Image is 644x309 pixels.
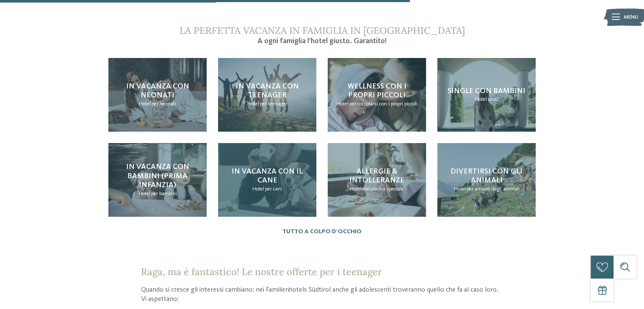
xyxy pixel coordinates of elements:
[265,186,282,192] span: per cani
[247,101,259,107] span: Hotel
[349,168,404,185] span: Allergie & intolleranze
[487,97,498,102] span: unici
[141,265,382,278] span: Raga, ma è fantastico! Le nostre offerte per i teenager
[141,285,503,304] p: Quando si cresce gli interessi cambiano: nei Familienhotels Südtirol anche gli adolescenti trover...
[179,24,464,36] span: La perfetta vacanza in famiglia in [GEOGRAPHIC_DATA]
[362,186,404,192] span: con cucina speciale
[218,143,316,217] a: Progettate delle vacanze con i vostri figli teenager? In vacanza con il cane Hotel per cani
[218,58,316,132] a: Progettate delle vacanze con i vostri figli teenager? In vacanza con teenager Hotel per teenager
[236,83,299,99] span: In vacanza con teenager
[336,101,348,107] span: Hotel
[437,58,536,132] a: Progettate delle vacanze con i vostri figli teenager? Single con bambini Hotel unici
[252,186,264,192] span: Hotel
[151,191,177,196] span: per bambini
[232,168,303,185] span: In vacanza con il cane
[475,97,486,102] span: Hotel
[328,58,426,132] a: Progettate delle vacanze con i vostri figli teenager? Wellness con i propri piccoli Hotel per coc...
[138,191,150,196] span: Hotel
[448,87,525,95] span: Single con bambini
[437,143,536,217] a: Progettate delle vacanze con i vostri figli teenager? Divertirsi con gli animali Hotel per amanti...
[257,37,387,45] span: A ogni famiglia l’hotel giusto. Garantito!
[453,186,465,192] span: Hotel
[126,83,189,99] span: In vacanza con neonati
[126,163,189,189] span: In vacanza con bambini (prima infanzia)
[349,101,417,107] span: per coccolarsi con i propri piccoli
[152,101,176,107] span: per neonati
[260,101,287,107] span: per teenager
[108,58,207,132] a: Progettate delle vacanze con i vostri figli teenager? In vacanza con neonati Hotel per neonati
[350,186,362,192] span: Hotel
[328,143,426,217] a: Progettate delle vacanze con i vostri figli teenager? Allergie & intolleranze Hotel con cucina sp...
[347,83,406,99] span: Wellness con i propri piccoli
[108,143,207,217] a: Progettate delle vacanze con i vostri figli teenager? In vacanza con bambini (prima infanzia) Hot...
[282,228,362,235] a: Tutto a colpo d’occhio
[466,186,519,192] span: per amanti degli animali
[139,101,151,107] span: Hotel
[451,168,522,185] span: Divertirsi con gli animali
